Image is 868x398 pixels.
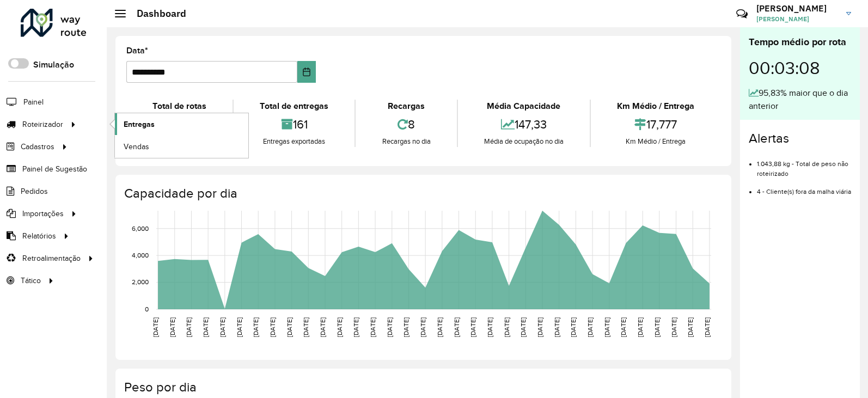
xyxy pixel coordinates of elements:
text: [DATE] [169,317,176,337]
text: [DATE] [236,317,243,337]
text: [DATE] [402,317,409,337]
div: Total de rotas [129,100,230,113]
text: [DATE] [152,317,159,337]
span: Vendas [124,141,149,152]
span: Importações [22,208,64,219]
text: [DATE] [219,317,226,337]
span: Cadastros [21,141,54,152]
span: Pedidos [21,186,48,197]
h4: Peso por dia [124,379,720,395]
div: Total de entregas [236,100,352,113]
li: 4 - Cliente(s) fora da malha viária [757,179,851,197]
span: Relatórios [22,230,56,242]
h2: Dashboard [126,8,186,20]
div: Km Médio / Entrega [594,100,718,113]
text: [DATE] [670,317,677,337]
span: Painel [23,96,44,108]
span: Retroalimentação [22,253,81,264]
span: Tático [21,275,41,286]
span: Entregas [124,119,155,130]
h4: Alertas [749,131,851,146]
div: Km Médio / Entrega [594,136,718,147]
text: 0 [145,305,149,313]
text: [DATE] [620,317,627,337]
text: [DATE] [687,317,694,337]
text: [DATE] [352,317,359,337]
text: [DATE] [336,317,343,337]
text: [DATE] [286,317,293,337]
text: [DATE] [586,317,594,337]
text: [DATE] [202,317,209,337]
h4: Capacidade por dia [124,186,720,201]
text: [DATE] [436,317,443,337]
text: [DATE] [302,317,309,337]
a: Vendas [115,136,248,157]
span: Roteirizador [22,119,63,130]
div: Recargas [358,100,454,113]
text: [DATE] [519,317,527,337]
a: Contato Rápido [730,2,754,26]
span: Painel de Sugestão [22,163,87,175]
text: [DATE] [269,317,276,337]
text: [DATE] [570,317,577,337]
div: Entregas exportadas [236,136,352,147]
text: [DATE] [503,317,510,337]
text: 4,000 [132,252,149,259]
text: [DATE] [486,317,493,337]
text: [DATE] [386,317,393,337]
div: 147,33 [461,113,587,136]
div: Recargas no dia [358,136,454,147]
text: [DATE] [185,317,192,337]
label: Simulação [33,58,74,71]
div: Média Capacidade [461,100,587,113]
text: [DATE] [319,317,326,337]
h3: [PERSON_NAME] [756,3,838,14]
text: [DATE] [369,317,376,337]
text: [DATE] [603,317,610,337]
text: [DATE] [637,317,644,337]
div: 95,83% maior que o dia anterior [749,87,851,113]
text: 6,000 [132,225,149,232]
text: [DATE] [453,317,460,337]
div: 161 [236,113,352,136]
div: Média de ocupação no dia [461,136,587,147]
div: 00:03:08 [749,50,851,87]
div: Tempo médio por rota [749,35,851,50]
text: [DATE] [553,317,560,337]
text: [DATE] [419,317,426,337]
div: Críticas? Dúvidas? Elogios? Sugestões? Entre em contato conosco! [606,3,720,33]
li: 1.043,88 kg - Total de peso não roteirizado [757,151,851,179]
text: [DATE] [704,317,711,337]
text: 2,000 [132,279,149,286]
text: [DATE] [536,317,543,337]
text: [DATE] [252,317,259,337]
span: [PERSON_NAME] [756,14,838,24]
a: Entregas [115,113,248,135]
text: [DATE] [653,317,661,337]
label: Data [126,44,148,57]
text: [DATE] [469,317,476,337]
div: 17,777 [594,113,718,136]
div: 8 [358,113,454,136]
button: Choose Date [297,61,316,83]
